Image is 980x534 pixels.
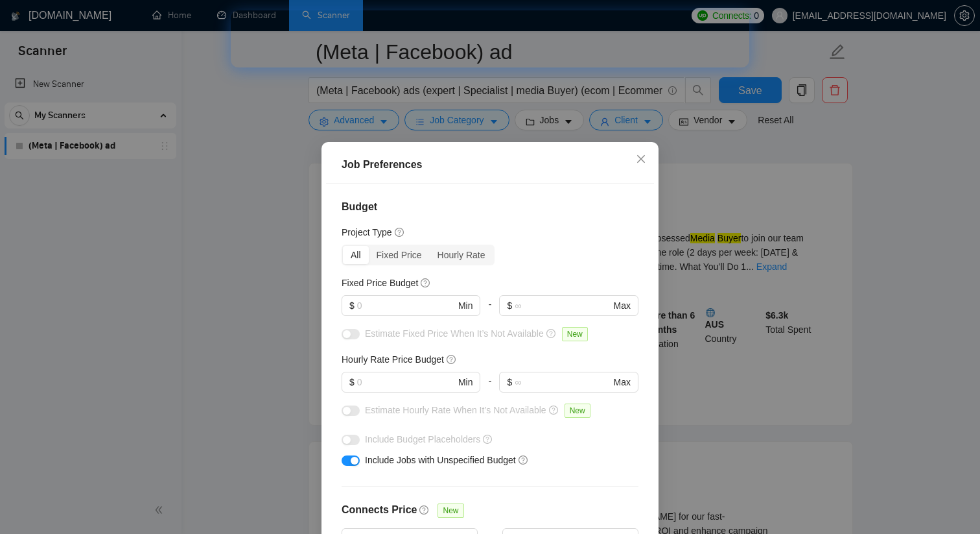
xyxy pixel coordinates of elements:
[936,490,967,521] iframe: Intercom live chat
[458,298,473,313] span: Min
[421,278,431,288] span: question-circle
[458,375,473,389] span: Min
[480,372,499,403] div: -
[519,455,529,465] span: question-circle
[342,199,638,215] h4: Budget
[507,298,512,313] span: $
[437,504,463,518] span: New
[365,455,516,465] span: Include Jobs with Unspecified Budget
[357,375,456,389] input: 0
[549,405,559,415] span: question-circle
[480,295,499,326] div: -
[614,375,631,389] span: Max
[369,246,430,264] div: Fixed Price
[515,298,611,313] input: ∞
[562,327,588,341] span: New
[430,246,493,264] div: Hourly Rate
[342,276,418,290] h5: Fixed Price Budget
[624,142,659,177] button: Close
[565,404,590,418] span: New
[395,227,405,237] span: question-circle
[342,352,444,367] h5: Hourly Rate Price Budget
[483,434,493,444] span: question-circle
[447,354,457,365] span: question-circle
[636,154,646,164] span: close
[342,225,392,239] h5: Project Type
[515,375,611,389] input: ∞
[614,298,631,313] span: Max
[357,298,456,313] input: 0
[507,375,512,389] span: $
[419,505,430,515] span: question-circle
[343,246,369,264] div: All
[349,375,355,389] span: $
[365,328,544,339] span: Estimate Fixed Price When It’s Not Available
[349,298,355,313] span: $
[365,434,480,444] span: Include Budget Placeholders
[342,157,638,173] div: Job Preferences
[546,328,557,339] span: question-circle
[342,502,417,518] h4: Connects Price
[365,405,546,415] span: Estimate Hourly Rate When It’s Not Available
[231,10,749,67] iframe: Intercom live chat banner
